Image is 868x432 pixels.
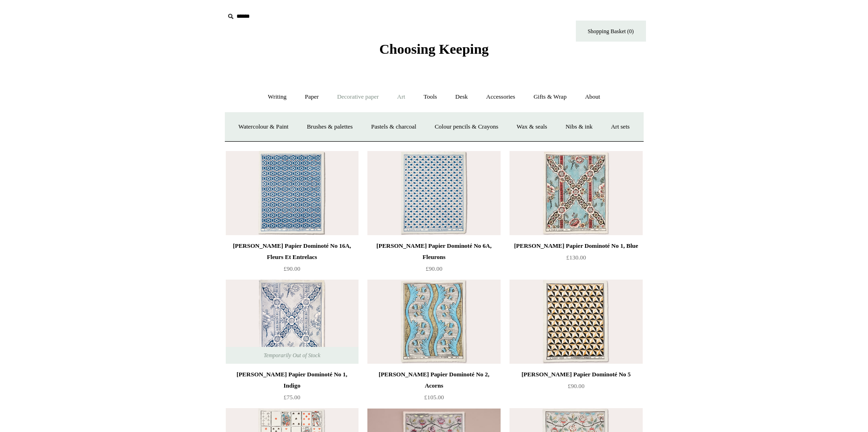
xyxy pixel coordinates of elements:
[284,265,301,272] span: £90.00
[367,280,500,364] img: Antoinette Poisson Papier Dominoté No 2, Acorns
[509,280,642,364] img: Antoinette Poisson Papier Dominoté No 5
[447,85,476,109] a: Desk
[226,240,359,279] a: [PERSON_NAME] Papier Dominoté No 16A, Fleurs Et Entrelacs £90.00
[379,41,488,57] span: Choosing Keeping
[509,151,642,235] img: Antoinette Poisson Papier Dominoté No 1, Blue
[226,280,359,364] a: Antoinette Poisson Papier Dominoté No 1, Indigo Antoinette Poisson Papier Dominoté No 1, Indigo T...
[226,151,359,235] img: Antoinette Poisson Papier Dominoté No 16A, Fleurs Et Entrelacs
[512,240,640,252] div: [PERSON_NAME] Papier Dominoté No 1, Blue
[226,151,359,235] a: Antoinette Poisson Papier Dominoté No 16A, Fleurs Et Entrelacs Antoinette Poisson Papier Dominoté...
[509,151,642,235] a: Antoinette Poisson Papier Dominoté No 1, Blue Antoinette Poisson Papier Dominoté No 1, Blue
[228,369,356,391] div: [PERSON_NAME] Papier Dominoté No 1, Indigo
[367,151,500,235] a: Antoinette Poisson Papier Dominoté No 6A, Fleurons Antoinette Poisson Papier Dominoté No 6A, Fleu...
[228,240,356,263] div: [PERSON_NAME] Papier Dominoté No 16A, Fleurs Et Entrelacs
[424,394,444,401] span: £105.00
[363,115,425,139] a: Pastels & charcoal
[426,265,443,272] span: £90.00
[509,369,642,407] a: [PERSON_NAME] Papier Dominoté No 5 £90.00
[576,21,646,42] a: Shopping Basket (0)
[298,115,361,139] a: Brushes & palettes
[512,369,640,380] div: [PERSON_NAME] Papier Dominoté No 5
[284,394,301,401] span: £75.00
[370,240,498,263] div: [PERSON_NAME] Papier Dominoté No 6A, Fleurons
[379,49,488,55] a: Choosing Keeping
[226,369,359,407] a: [PERSON_NAME] Papier Dominoté No 1, Indigo £75.00
[230,115,297,139] a: Watercolour & Paint
[478,85,524,109] a: Accessories
[426,115,507,139] a: Colour pencils & Crayons
[367,240,500,279] a: [PERSON_NAME] Papier Dominoté No 6A, Fleurons £90.00
[367,280,500,364] a: Antoinette Poisson Papier Dominoté No 2, Acorns Antoinette Poisson Papier Dominoté No 2, Acorns
[566,254,586,261] span: £130.00
[367,369,500,407] a: [PERSON_NAME] Papier Dominoté No 2, Acorns £105.00
[508,115,555,139] a: Wax & seals
[254,347,330,364] span: Temporarily Out of Stock
[415,85,445,109] a: Tools
[370,369,498,391] div: [PERSON_NAME] Papier Dominoté No 2, Acorns
[576,85,609,109] a: About
[603,115,638,139] a: Art sets
[389,85,414,109] a: Art
[525,85,575,109] a: Gifts & Wrap
[329,85,387,109] a: Decorative paper
[557,115,601,139] a: Nibs & ink
[568,382,585,389] span: £90.00
[259,85,295,109] a: Writing
[296,85,327,109] a: Paper
[367,151,500,235] img: Antoinette Poisson Papier Dominoté No 6A, Fleurons
[509,280,642,364] a: Antoinette Poisson Papier Dominoté No 5 Antoinette Poisson Papier Dominoté No 5
[509,240,642,279] a: [PERSON_NAME] Papier Dominoté No 1, Blue £130.00
[226,280,359,364] img: Antoinette Poisson Papier Dominoté No 1, Indigo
